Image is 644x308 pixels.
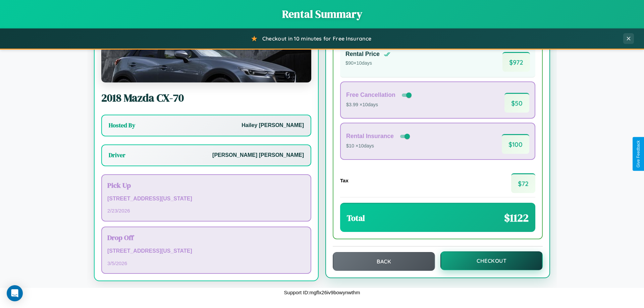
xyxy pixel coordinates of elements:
p: 2 / 23 / 2026 [107,206,305,215]
p: [PERSON_NAME] [PERSON_NAME] [212,150,304,160]
h2: 2018 Mazda CX-70 [101,90,311,105]
button: Back [333,252,435,271]
p: Hailey [PERSON_NAME] [241,121,304,130]
div: Give Feedback [636,140,641,168]
h1: Rental Summary [7,7,637,21]
h4: Free Cancellation [346,91,395,99]
div: Open Intercom Messenger [7,285,23,301]
p: Support ID: mgflx26iv9bowynwthm [284,288,360,297]
h3: Pick Up [107,180,305,190]
span: $ 972 [502,52,530,72]
button: Checkout [440,251,543,270]
p: 3 / 5 / 2026 [107,259,305,268]
p: [STREET_ADDRESS][US_STATE] [107,194,305,204]
span: $ 100 [502,134,529,154]
h3: Total [347,212,365,224]
h3: Hosted By [109,121,135,129]
span: $ 50 [504,93,529,113]
p: $3.99 × 10 days [346,101,413,109]
h3: Driver [109,151,125,159]
span: $ 1122 [504,210,529,225]
h3: Drop Off [107,233,305,242]
span: Checkout in 10 minutes for Free Insurance [262,35,371,42]
p: $ 90 × 10 days [345,59,390,68]
p: [STREET_ADDRESS][US_STATE] [107,246,305,256]
p: $10 × 10 days [346,142,411,150]
h4: Tax [340,178,348,183]
h4: Rental Price [345,51,380,58]
h4: Rental Insurance [346,133,394,140]
span: $ 72 [511,173,535,193]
